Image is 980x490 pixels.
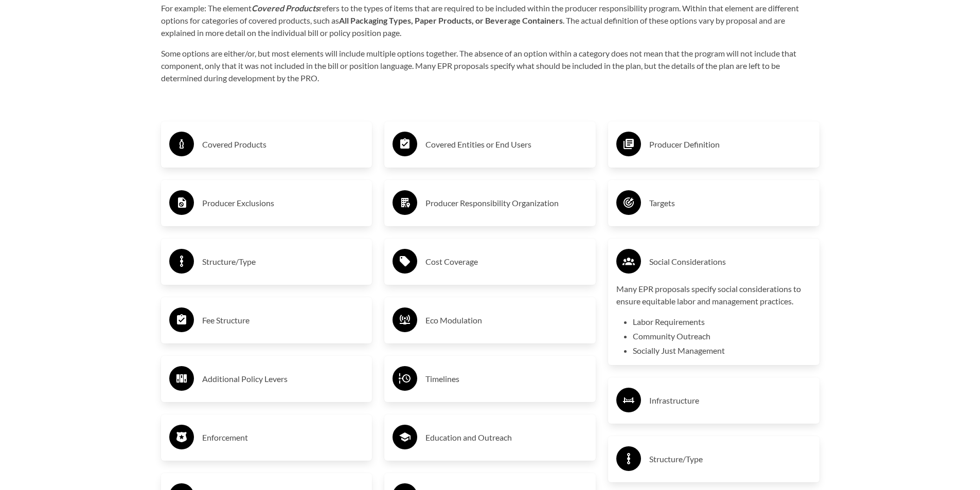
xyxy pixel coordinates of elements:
[425,371,587,387] h3: Timelines
[633,316,811,328] li: Labor Requirements
[202,195,364,211] h3: Producer Exclusions
[202,136,364,153] h3: Covered Products
[616,283,811,307] p: Many EPR proposals specify social considerations to ensure equitable labor and management practices.
[649,195,811,211] h3: Targets
[425,136,587,153] h3: Covered Entities or End Users
[633,344,811,357] li: Socially Just Management
[339,15,563,25] strong: All Packaging Types, Paper Products, or Beverage Containers
[649,253,811,270] h3: Social Considerations
[425,253,587,270] h3: Cost Coverage
[252,3,319,13] strong: Covered Products
[649,392,811,409] h3: Infrastructure
[161,47,819,84] p: Some options are either/or, but most elements will include multiple options together. The absence...
[425,429,587,446] h3: Education and Outreach
[161,2,819,39] p: For example: The element refers to the types of items that are required to be included within the...
[649,136,811,153] h3: Producer Definition
[633,330,811,342] li: Community Outreach
[425,195,587,211] h3: Producer Responsibility Organization
[202,253,364,270] h3: Structure/Type
[202,312,364,329] h3: Fee Structure
[202,371,364,387] h3: Additional Policy Levers
[202,429,364,446] h3: Enforcement
[649,451,811,467] h3: Structure/Type
[425,312,587,329] h3: Eco Modulation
